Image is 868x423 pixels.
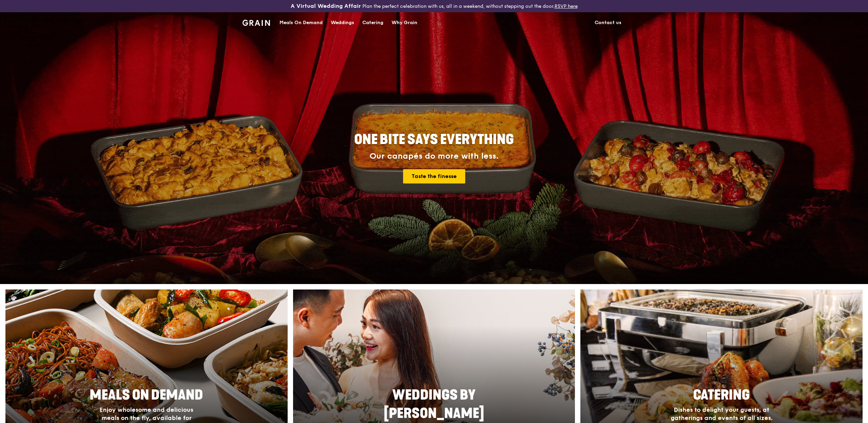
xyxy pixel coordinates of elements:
a: Contact us [591,13,626,33]
div: Why Grain [392,13,417,33]
span: Catering [693,387,750,403]
a: Weddings [327,13,358,33]
span: Weddings by [PERSON_NAME] [384,387,484,422]
div: Catering [362,13,383,33]
div: Plan the perfect celebration with us, all in a weekend, without stepping out the door. [238,3,630,10]
a: Why Grain [387,13,421,33]
div: Our canapés do more with less. [312,152,556,161]
a: Taste the finesse [403,169,465,183]
div: Weddings [331,13,354,33]
span: ONE BITE SAYS EVERYTHING [354,131,514,148]
img: Grain [242,20,270,26]
span: Meals On Demand [90,387,203,403]
span: Dishes to delight your guests, at gatherings and events of all sizes. [671,406,773,422]
div: Meals On Demand [279,13,323,33]
a: RSVP here [555,3,578,9]
a: Catering [358,13,387,33]
a: GrainGrain [242,12,270,32]
h3: A Virtual Wedding Affair [291,3,361,10]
